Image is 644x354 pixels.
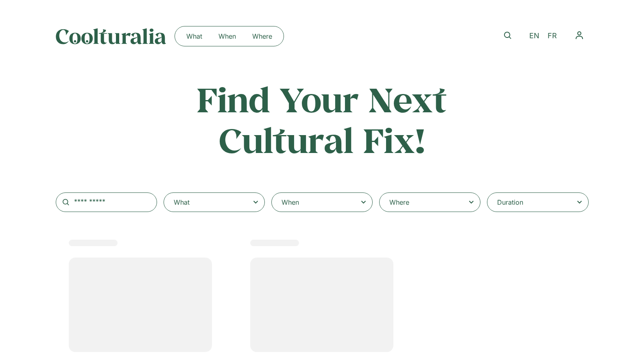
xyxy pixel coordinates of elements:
button: Menu Toggle [570,26,589,45]
div: When [282,197,299,207]
a: What [178,30,210,43]
span: EN [529,32,539,40]
div: What [174,197,190,207]
nav: Menu [570,26,589,45]
nav: Menu [178,30,280,43]
a: Where [244,30,280,43]
a: EN [525,30,544,42]
div: Where [389,197,409,207]
a: FR [544,30,561,42]
div: Duration [497,197,523,207]
a: When [210,30,244,43]
span: FR [548,32,557,40]
h2: Find Your Next Cultural Fix! [162,79,482,160]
